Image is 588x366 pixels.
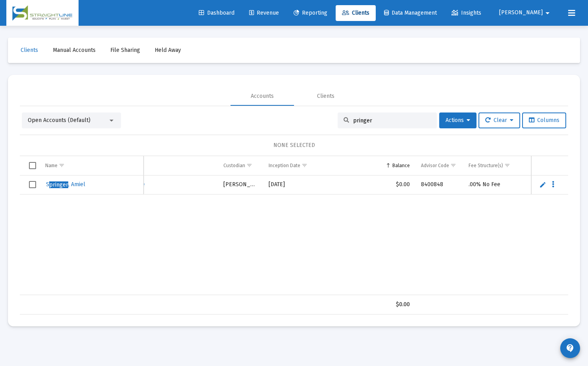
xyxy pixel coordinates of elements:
span: Show filter options for column 'Advisor Code' [450,162,456,168]
span: Open Accounts (Default) [28,117,90,124]
img: Dashboard [12,5,73,21]
span: Dashboard [199,10,234,16]
a: Clients [14,42,44,58]
a: Insights [445,5,488,21]
span: Clear [485,117,513,124]
div: Balance [392,162,410,169]
span: Show filter options for column 'Fee Structure(s)' [504,162,510,168]
span: Manual Accounts [53,47,96,53]
td: Column Name [40,156,144,175]
div: Name [45,162,58,169]
mat-icon: arrow_drop_down [543,5,552,21]
a: Manual Accounts [46,42,102,58]
div: Data grid [20,156,568,315]
div: Custodian [223,162,245,169]
td: Column Inception Date [263,156,320,175]
span: Show filter options for column 'Custodian' [246,162,252,168]
td: Column Balance [320,156,415,175]
div: Clients [317,92,334,100]
td: .00% No Fee [463,175,555,194]
div: Advisor Code [421,162,449,169]
a: Data Management [378,5,443,21]
span: Clients [21,47,38,53]
span: Show filter options for column 'Name' [59,162,65,168]
div: Fee Structure(s) [469,162,503,169]
button: Columns [522,112,566,128]
span: S , Amiel [46,181,85,188]
td: 8400848 [415,175,463,194]
span: Revenue [249,10,279,16]
button: Clear [478,112,520,128]
span: Data Management [384,10,437,16]
a: Held Away [148,42,187,58]
a: Clients [336,5,376,21]
td: [PERSON_NAME] [218,175,263,194]
div: Accounts [251,92,274,100]
span: pringer [49,181,68,188]
span: Held Away [155,47,181,53]
td: Column Fee Structure(s) [463,156,555,175]
span: Reporting [294,10,327,16]
input: Search [353,117,431,124]
div: Inception Date [269,162,300,169]
span: Actions [446,117,470,124]
span: Show filter options for column 'Inception Date' [302,162,307,168]
div: Select row [29,181,36,188]
span: Columns [529,117,559,124]
td: Column Advisor Code [415,156,463,175]
a: File Sharing [104,42,146,58]
div: NONE SELECTED [26,141,562,149]
a: Springer, Amiel [45,179,86,191]
td: Column Custodian [218,156,263,175]
div: Select all [29,162,36,169]
button: Actions [439,112,477,128]
div: $0.00 [326,301,410,309]
td: [DATE] [263,175,320,194]
a: Edit [539,181,546,188]
span: File Sharing [110,47,140,53]
a: Revenue [243,5,285,21]
span: Insights [452,10,481,16]
mat-icon: contact_support [565,343,575,353]
td: $0.00 [320,175,415,194]
a: Reporting [287,5,334,21]
span: [PERSON_NAME] [499,10,543,16]
span: Clients [342,10,369,16]
button: [PERSON_NAME] [490,5,562,21]
a: Dashboard [192,5,241,21]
